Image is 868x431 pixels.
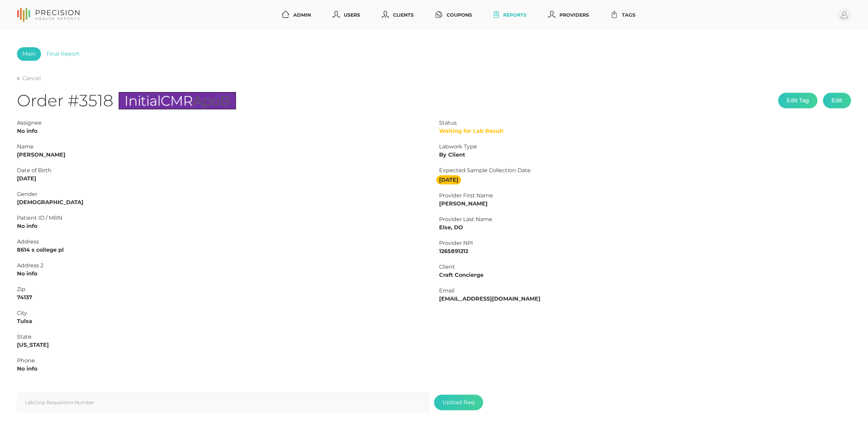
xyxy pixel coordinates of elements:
[41,47,85,61] a: Final Report
[434,395,483,410] span: Upload Req
[17,294,32,301] strong: 74137
[608,9,638,21] a: Tags
[17,175,36,182] strong: [DATE]
[17,318,32,324] strong: Tulsa
[823,93,851,108] button: Edit
[161,92,193,109] span: CMR
[778,93,817,108] button: Edit Tag
[439,239,851,247] div: Provider NPI
[439,215,851,223] div: Provider Last Name
[439,119,851,127] div: Status
[439,200,488,207] strong: [PERSON_NAME]
[439,272,484,278] strong: Craft Concierge
[439,128,504,134] span: Waiting for Lab Result
[330,9,363,21] a: Users
[17,270,37,277] strong: No info
[17,357,429,365] div: Phone
[17,166,429,175] div: Date of Birth
[17,262,429,270] div: Address 2
[439,248,468,254] strong: 1265891212
[17,285,429,293] div: Zip
[17,223,37,229] strong: No info
[17,247,64,253] strong: 8614 s college pl
[17,47,41,61] a: Main
[17,199,83,205] strong: [DEMOGRAPHIC_DATA]
[17,309,429,317] div: City
[546,9,592,21] a: Providers
[17,392,429,413] input: LabCorp Requisition Number
[17,143,429,151] div: Name
[491,9,529,21] a: Reports
[17,333,429,341] div: State
[379,9,416,21] a: Clients
[439,295,540,302] strong: [EMAIL_ADDRESS][DOMAIN_NAME]
[439,224,463,231] strong: Else, DO
[439,263,851,271] div: Client
[17,91,236,111] h1: Order #3518
[17,119,429,127] div: Assignee
[433,9,475,21] a: Coupons
[279,9,314,21] a: Admin
[439,287,851,295] div: Email
[17,365,37,372] strong: No info
[17,151,65,158] strong: [PERSON_NAME]
[17,342,49,348] strong: [US_STATE]
[17,75,41,82] a: Cancel
[439,151,465,158] strong: By Client
[17,128,37,134] strong: No info
[436,175,461,184] strong: [DATE]
[439,166,851,175] div: Expected Sample Collection Date
[124,92,161,109] span: Initial
[439,192,851,200] div: Provider First Name
[439,143,851,151] div: Labwork Type
[17,190,429,198] div: Gender
[193,92,230,109] span: ApoB
[17,238,429,246] div: Address
[17,214,429,222] div: Patient ID / MRN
